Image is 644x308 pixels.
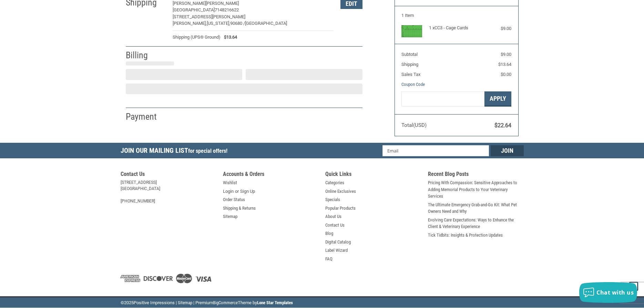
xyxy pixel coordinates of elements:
[494,122,511,129] span: $22.64
[223,188,234,195] a: Login
[579,282,637,303] button: Chat with us
[325,222,345,229] a: Contact Us
[325,256,333,262] a: FAQ
[429,25,482,31] h4: 1 x CC3 - Cage Cards
[401,62,418,67] span: Shipping
[240,188,255,195] a: Sign Up
[176,300,192,305] a: | Sitemap
[257,300,293,305] a: Lone Star Templates
[484,25,511,32] div: $9.00
[121,300,175,305] span: © Positive Impressions
[245,21,287,26] span: [GEOGRAPHIC_DATA]
[121,179,216,204] address: [STREET_ADDRESS] [GEOGRAPHIC_DATA] [PHONE_NUMBER]
[401,82,425,87] a: Coupon Code
[596,289,634,296] span: Chat with us
[401,13,511,18] h3: 1 Item
[484,91,511,107] button: Apply
[213,300,238,305] a: BigCommerce
[173,7,215,12] span: [GEOGRAPHIC_DATA]
[121,171,216,179] h5: Contact Us
[121,143,231,160] h5: Join Our Mailing List
[173,14,245,19] span: [STREET_ADDRESS][PERSON_NAME]
[325,213,341,220] a: About Us
[325,171,421,179] h5: Quick Links
[223,213,237,220] a: Sitemap
[491,145,524,156] input: Join
[325,230,333,237] a: Blog
[223,196,245,203] a: Order Status
[498,62,511,67] span: $13.64
[428,232,503,239] a: Tick Tidbits: Insights & Protection Updates
[382,145,489,156] input: Email
[173,1,206,6] span: [PERSON_NAME]
[401,91,484,107] input: Gift Certificate or Coupon Code
[124,300,134,305] span: 2025
[188,148,227,154] span: for special offers!
[501,72,511,77] span: $0.00
[231,188,243,195] span: or
[325,247,348,254] a: Label Wizard
[428,217,524,230] a: Evolving Care Expectations: Ways to Enhance the Client & Veterinary Experience
[428,171,524,179] h5: Recent Blog Posts
[221,34,237,41] span: $13.64
[401,122,427,128] span: Total (USD)
[428,179,524,200] a: Pricing With Compassion: Sensitive Approaches to Adding Memorial Products to Your Veterinary Serv...
[230,21,245,26] span: 90680 /
[126,111,166,122] h2: Payment
[173,34,221,41] span: Shipping (UPS® Ground)
[401,52,418,57] span: Subtotal
[193,299,293,308] li: | Premium Theme by
[207,21,230,26] span: [US_STATE],
[215,7,239,12] span: 7148216622
[173,21,207,26] span: [PERSON_NAME],
[126,50,166,61] h2: Billing
[325,196,340,203] a: Specials
[428,201,524,215] a: The Ultimate Emergency Grab-and-Go Kit: What Pet Owners Need and Why
[206,1,239,6] span: [PERSON_NAME]
[325,179,344,186] a: Categories
[401,72,420,77] span: Sales Tax
[325,205,356,212] a: Popular Products
[223,171,319,179] h5: Accounts & Orders
[223,205,256,212] a: Shipping & Returns
[223,179,237,186] a: Wishlist
[501,52,511,57] span: $9.00
[325,188,356,195] a: Online Exclusives
[325,239,351,246] a: Digital Catalog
